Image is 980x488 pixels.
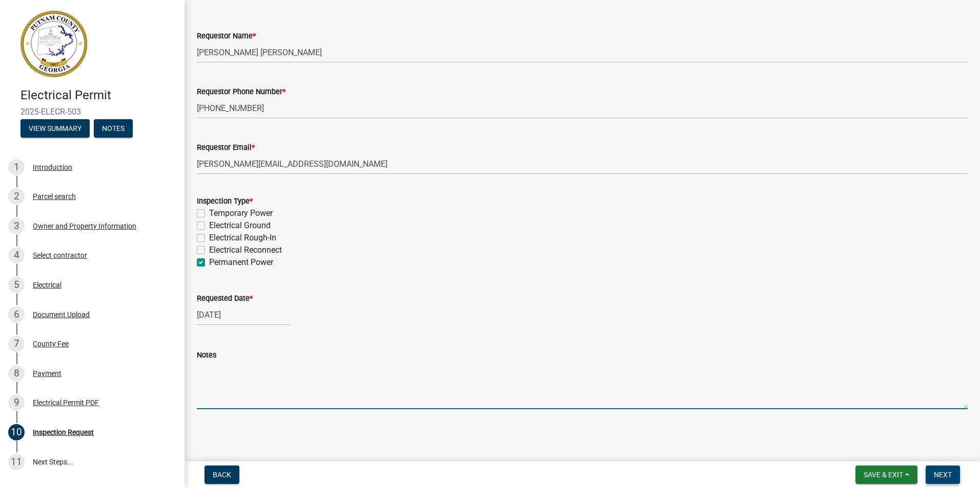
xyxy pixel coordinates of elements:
button: Save & Exit [855,465,917,484]
label: Temporary Power [209,207,273,219]
div: 10 [8,424,25,440]
label: Permanent Power [209,256,273,269]
label: Notes [197,352,216,359]
div: 9 [8,394,25,411]
label: Requested Date [197,295,253,302]
button: View Summary [21,119,90,138]
h4: Electrical Permit [21,88,176,103]
label: Electrical Reconnect [209,244,282,256]
div: Electrical [33,281,62,289]
input: mm/dd/yyyy [197,304,291,325]
span: Next [934,471,952,479]
label: Requestor Email [197,144,255,151]
span: Back [213,471,231,479]
div: Parcel search [33,193,76,200]
div: Inspection Request [33,429,94,436]
div: Document Upload [33,311,90,318]
span: 2025-ELECR-503 [21,107,164,117]
wm-modal-confirm: Summary [21,125,90,133]
span: Save & Exit [864,471,903,479]
div: 8 [8,365,25,382]
div: 2 [8,188,25,205]
div: 5 [8,277,25,293]
label: Inspection Type [197,198,253,205]
label: Electrical Ground [209,219,271,232]
label: Electrical Rough-In [209,232,276,244]
div: Electrical Permit PDF [33,399,99,406]
img: Putnam County, Georgia [21,11,87,77]
label: Requestor Phone Number [197,88,285,96]
button: Notes [94,119,133,138]
div: 11 [8,454,25,470]
button: Next [926,465,960,484]
div: Introduction [33,164,72,171]
div: Payment [33,370,62,377]
div: 4 [8,247,25,263]
div: Owner and Property Information [33,223,136,230]
div: County Fee [33,340,69,347]
label: Requestor Name [197,33,256,40]
button: Back [205,465,239,484]
div: 3 [8,218,25,234]
div: 7 [8,336,25,352]
div: Select contractor [33,252,87,259]
div: 6 [8,306,25,323]
div: 1 [8,159,25,175]
wm-modal-confirm: Notes [94,125,133,133]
